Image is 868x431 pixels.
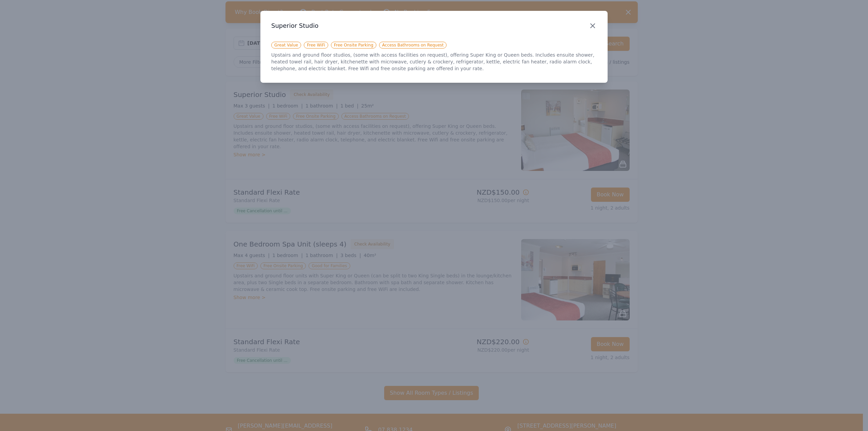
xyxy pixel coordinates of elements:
span: Great Value [271,42,301,48]
h3: Superior Studio [271,22,597,30]
p: Upstairs and ground floor studios, (some with access facilities on request), offering Super King ... [271,52,597,72]
span: Free Onsite Parking [331,42,376,48]
span: Free WiFi [304,42,328,48]
span: Access Bathrooms on Request [379,42,447,48]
